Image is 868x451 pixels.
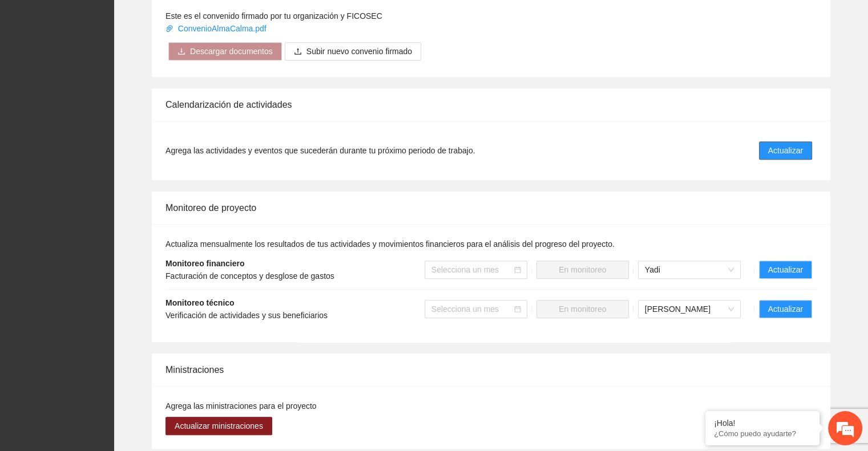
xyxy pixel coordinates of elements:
[165,298,235,307] strong: Monitoreo técnico
[768,263,803,276] span: Actualizar
[714,429,811,438] p: ¿Cómo puedo ayudarte?
[165,421,272,430] a: Actualizar ministraciones
[759,141,812,160] button: Actualizar
[165,259,244,268] strong: Monitoreo financiero
[165,25,173,32] span: paper-clip
[165,24,269,33] a: ConvenioAlmaCalma.pdf
[165,144,475,157] span: Agrega las actividades y eventos que sucederán durante tu próximo periodo de trabajo.
[187,6,215,33] div: Minimizar ventana de chat en vivo
[714,419,811,428] div: ¡Hola!
[59,58,192,73] div: Chatee con nosotros ahora
[514,266,521,273] span: calendar
[294,47,302,56] span: upload
[165,192,817,224] div: Monitoreo de proyecto
[165,354,817,386] div: Ministraciones
[645,261,734,278] span: Yadi
[306,45,412,58] span: Subir nuevo convenio firmado
[645,300,734,318] span: Cassandra
[768,303,803,315] span: Actualizar
[759,300,812,318] button: Actualizar
[285,47,421,56] span: uploadSubir nuevo convenio firmado
[514,306,521,312] span: calendar
[165,11,382,21] span: Este es el convenido firmado por tu organización y FICOSEC
[165,239,615,249] span: Actualiza mensualmente los resultados de tus actividades y movimientos financieros para el anális...
[759,261,812,279] button: Actualizar
[768,144,803,157] span: Actualizar
[165,401,317,411] span: Agrega las ministraciones para el proyecto
[6,311,217,351] textarea: Escriba su mensaje y pulse “Intro”
[165,88,817,121] div: Calendarización de actividades
[66,152,158,267] span: Estamos en línea.
[175,420,263,432] span: Actualizar ministraciones
[177,47,185,56] span: download
[168,42,282,60] button: downloadDescargar documentos
[165,417,272,435] button: Actualizar ministraciones
[165,271,334,281] span: Facturación de conceptos y desglose de gastos
[190,45,273,58] span: Descargar documentos
[165,311,328,320] span: Verificación de actividades y sus beneficiarios
[285,42,421,60] button: uploadSubir nuevo convenio firmado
